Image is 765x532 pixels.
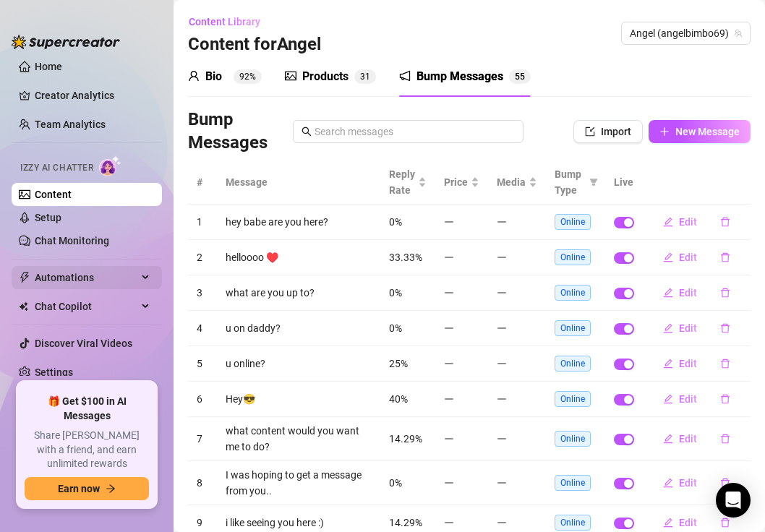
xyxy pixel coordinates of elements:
span: Online [555,356,591,372]
span: Online [555,249,591,265]
span: delete [720,252,730,262]
span: 25% [389,358,408,369]
button: Edit [651,210,709,233]
span: plus [659,126,670,137]
td: 6 [188,382,217,417]
div: Products [302,68,349,85]
span: edit [663,478,673,488]
span: minus [497,478,507,488]
button: New Message [649,120,751,143]
span: user [188,70,200,82]
span: arrow-right [106,484,116,494]
span: Edit [679,287,697,299]
a: Setup [35,212,61,223]
span: Online [555,391,591,407]
button: delete [709,387,742,411]
span: delete [720,288,730,298]
span: 33.33% [389,252,422,263]
button: Edit [651,471,709,494]
span: Edit [679,216,697,228]
span: New Message [675,126,740,137]
td: helloooo ♥️ [217,240,380,275]
button: Edit [651,281,709,304]
span: Edit [679,393,697,405]
a: Creator Analytics [35,84,150,107]
button: delete [709,246,742,269]
span: 🎁 Get $100 in AI Messages [25,395,149,423]
span: 0% [389,322,402,334]
span: 0% [389,477,402,489]
span: 0% [389,216,402,228]
span: edit [663,288,673,298]
h3: Content for Angel [188,33,321,56]
button: Edit [651,387,709,411]
th: # [188,160,217,205]
span: delete [720,359,730,369]
div: Open Intercom Messenger [716,483,751,518]
th: Media [488,160,546,205]
button: Import [573,120,643,143]
span: Edit [679,358,697,369]
span: Angel (angelbimbo69) [630,22,742,44]
a: Team Analytics [35,119,106,130]
span: delete [720,217,730,227]
span: 14.29% [389,517,422,528]
td: 3 [188,275,217,311]
button: Edit [651,246,709,269]
input: Search messages [315,124,515,140]
button: Edit [651,427,709,450]
span: edit [663,434,673,444]
span: Edit [679,517,697,528]
a: Content [35,189,72,200]
span: delete [720,518,730,528]
span: Bump Type [555,166,584,198]
img: AI Chatter [99,155,121,176]
button: Edit [651,317,709,340]
button: Earn nowarrow-right [25,477,149,500]
span: 14.29% [389,433,422,445]
td: what content would you want me to do? [217,417,380,461]
th: Message [217,160,380,205]
th: Price [435,160,488,205]
td: hey babe are you here? [217,205,380,240]
sup: 31 [354,69,376,84]
span: notification [399,70,411,82]
span: minus [497,217,507,227]
span: 3 [360,72,365,82]
a: Discover Viral Videos [35,338,132,349]
span: team [734,29,743,38]
span: edit [663,217,673,227]
span: edit [663,518,673,528]
span: Edit [679,477,697,489]
span: picture [285,70,296,82]
td: 7 [188,417,217,461]
button: delete [709,317,742,340]
span: minus [444,252,454,262]
span: Media [497,174,526,190]
span: minus [444,394,454,404]
span: 1 [365,72,370,82]
td: 2 [188,240,217,275]
span: delete [720,478,730,488]
span: Chat Copilot [35,295,137,318]
span: minus [497,359,507,369]
button: delete [709,210,742,233]
span: 5 [520,72,525,82]
span: minus [444,434,454,444]
span: Online [555,515,591,531]
span: delete [720,323,730,333]
span: Edit [679,252,697,263]
span: minus [497,518,507,528]
span: filter [586,163,601,201]
div: Bio [205,68,222,85]
span: Reply Rate [389,166,415,198]
td: 5 [188,346,217,382]
span: Edit [679,433,697,445]
span: 5 [515,72,520,82]
span: import [585,126,595,137]
span: Automations [35,266,137,289]
span: Price [444,174,468,190]
button: delete [709,352,742,375]
span: minus [444,359,454,369]
td: 1 [188,205,217,240]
